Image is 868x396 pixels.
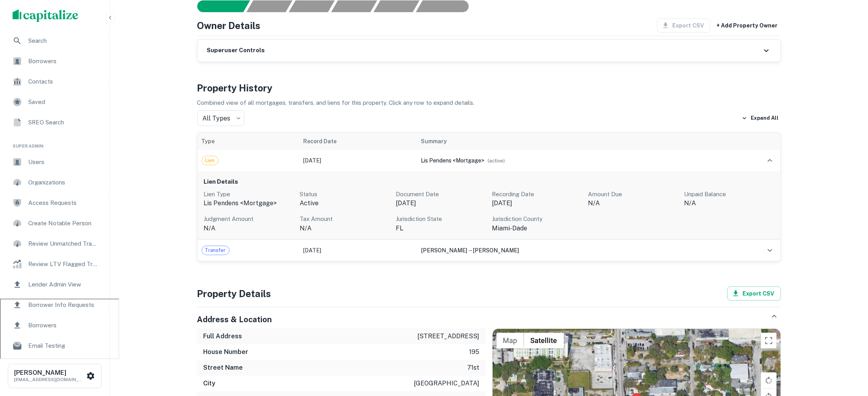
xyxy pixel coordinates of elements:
h6: Lien Details [204,177,774,186]
button: Show street map [497,333,524,349]
div: Users [6,153,103,172]
span: ( active ) [488,158,505,164]
p: active [300,199,390,208]
div: Your request is received and processing... [246,0,292,12]
a: Lender Admin View [6,275,103,294]
span: [PERSON_NAME] [421,247,468,254]
span: Saved [28,97,98,107]
h6: Superuser Controls [207,46,265,55]
a: Review Unmatched Transactions [6,234,103,253]
h4: Property Details [197,287,271,301]
a: Create Notable Person [6,214,103,233]
p: Unpaid Balance [684,190,774,199]
p: N/A [588,199,678,208]
p: lis pendens <mortgage> [204,199,294,208]
span: Lender Admin View [28,280,98,289]
h6: House Number [204,347,249,357]
div: AI fulfillment process complete. [416,0,478,12]
h6: City [204,379,216,388]
button: Export CSV [727,287,781,301]
a: Email Testing [6,336,103,355]
span: Email Testing [28,341,98,350]
a: Review LTV Flagged Transactions [6,255,103,274]
p: Document Date [396,190,486,199]
span: Review LTV Flagged Transactions [28,259,98,269]
div: → [421,246,716,255]
p: [GEOGRAPHIC_DATA] [414,379,480,388]
button: Expand All [740,112,781,124]
span: Borrower Info Requests [28,300,98,310]
p: Jurisdiction County [492,214,582,224]
a: Contacts [6,72,103,91]
div: All Types [197,110,244,126]
span: lis pendens <mortgage> [421,157,485,164]
p: Recording Date [492,190,582,199]
p: 71st [468,363,480,372]
iframe: Chat Widget [829,333,868,371]
p: Combined view of all mortgages, transfers, and liens for this property. Click any row to expand d... [197,98,781,108]
h4: Property History [197,81,781,95]
a: Search [6,31,103,50]
span: Contacts [28,77,98,86]
p: Status [300,190,390,199]
div: Principals found, AI now looking for contact information... [331,0,377,12]
h6: Full Address [204,332,242,341]
span: Borrowers [28,321,98,330]
a: Saved [6,93,103,111]
span: Transfer [202,246,229,254]
button: [PERSON_NAME][EMAIL_ADDRESS][DOMAIN_NAME] [8,364,102,388]
span: Borrowers [28,57,98,66]
span: Lien [202,157,218,164]
div: Principals found, still searching for contact information. This may take time... [373,0,419,12]
p: Amount Due [588,190,678,199]
li: Super Admin [6,133,103,153]
button: expand row [763,154,777,167]
p: N/A [684,199,774,208]
span: SREO Search [28,118,98,127]
p: N/A [204,224,294,233]
div: Documents found, AI parsing details... [289,0,335,12]
p: [STREET_ADDRESS] [418,332,480,341]
button: expand row [763,244,777,257]
span: Create Notable Person [28,219,98,228]
p: Tax Amount [300,214,390,224]
img: capitalize-logo.png [13,9,78,22]
a: Organizations [6,173,103,192]
button: Rotate map clockwise [761,372,777,388]
a: Access Requests [6,193,103,212]
span: Search [28,36,98,46]
span: Access Requests [28,198,98,208]
p: N/A [300,224,390,233]
button: Toggle fullscreen view [761,333,777,349]
a: Borrowers [6,52,103,71]
a: SREO Search [6,113,103,132]
a: Borrower Info Requests [6,296,103,314]
h5: Address & Location [197,314,272,325]
h6: [PERSON_NAME] [14,370,85,376]
a: Borrowers [6,316,103,335]
span: Organizations [28,178,98,187]
p: [DATE] [396,199,486,208]
td: [DATE] [300,150,417,171]
span: Review Unmatched Transactions [28,239,98,248]
p: Jurisdiction State [396,214,486,224]
h6: Street Name [204,363,243,372]
span: Users [28,157,98,167]
td: [DATE] [300,240,417,261]
p: Lien Type [204,190,294,199]
p: 195 [469,347,480,357]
